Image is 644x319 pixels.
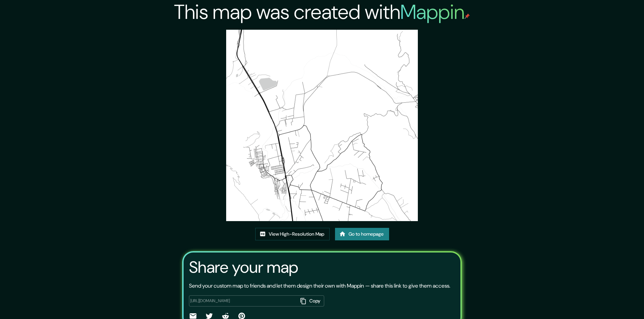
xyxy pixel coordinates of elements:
img: created-map [226,30,418,221]
p: Send your custom map to friends and let them design their own with Mappin — share this link to gi... [189,282,450,290]
a: View High-Resolution Map [255,228,330,240]
h3: Share your map [189,258,298,277]
button: Copy [298,295,324,307]
iframe: Help widget launcher [584,293,637,312]
a: Go to homepage [335,228,389,240]
img: mappin-pin [464,14,470,19]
